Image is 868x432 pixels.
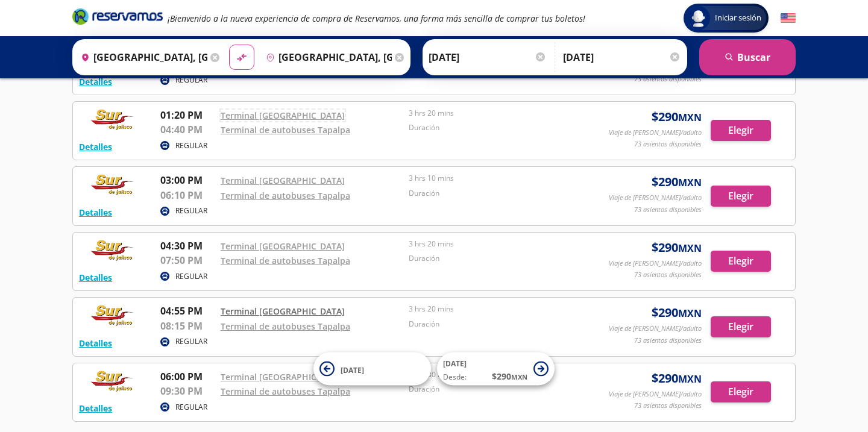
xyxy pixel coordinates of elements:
[72,7,163,25] i: Brand Logo
[79,75,112,88] button: Detalles
[160,173,215,187] p: 03:00 PM
[175,75,207,86] p: REGULAR
[652,239,702,257] span: $ 290
[609,389,702,399] p: Viaje de [PERSON_NAME]/adulto
[79,239,145,263] img: RESERVAMOS
[79,402,112,415] button: Detalles
[409,319,591,330] p: Duración
[409,122,591,133] p: Duración
[711,316,771,337] button: Elegir
[711,381,771,402] button: Elegir
[409,304,591,315] p: 3 hrs 20 mins
[634,401,702,411] p: 73 asientos disponibles
[652,369,702,387] span: $ 290
[221,321,350,332] a: Terminal de autobuses Tapalpa
[443,372,467,383] span: Desde:
[678,307,702,320] small: MXN
[409,188,591,199] p: Duración
[563,42,681,72] input: Opcional
[160,239,215,253] p: 04:30 PM
[781,11,796,26] button: English
[678,372,702,386] small: MXN
[160,108,215,122] p: 01:20 PM
[221,255,350,266] a: Terminal de autobuses Tapalpa
[79,140,112,153] button: Detalles
[175,336,207,347] p: REGULAR
[160,122,215,137] p: 04:40 PM
[221,371,345,383] a: Terminal [GEOGRAPHIC_DATA]
[609,324,702,334] p: Viaje de [PERSON_NAME]/adulto
[175,140,207,151] p: REGULAR
[409,108,591,119] p: 3 hrs 20 mins
[409,384,591,395] p: Duración
[711,186,771,207] button: Elegir
[678,242,702,255] small: MXN
[175,402,207,413] p: REGULAR
[175,205,207,216] p: REGULAR
[168,13,585,24] em: ¡Bienvenido a la nueva experiencia de compra de Reservamos, una forma más sencilla de comprar tus...
[221,175,345,186] a: Terminal [GEOGRAPHIC_DATA]
[221,110,345,121] a: Terminal [GEOGRAPHIC_DATA]
[221,305,345,317] a: Terminal [GEOGRAPHIC_DATA]
[79,337,112,349] button: Detalles
[313,352,431,386] button: [DATE]
[160,304,215,318] p: 04:55 PM
[76,42,207,72] input: Buscar Origen
[429,42,547,72] input: Elegir Fecha
[221,190,350,201] a: Terminal de autobuses Tapalpa
[652,173,702,191] span: $ 290
[711,251,771,272] button: Elegir
[443,358,467,369] span: [DATE]
[634,336,702,346] p: 73 asientos disponibles
[492,370,527,383] span: $ 290
[634,74,702,84] p: 73 asientos disponibles
[409,239,591,249] p: 3 hrs 20 mins
[79,173,145,197] img: RESERVAMOS
[409,253,591,264] p: Duración
[652,108,702,126] span: $ 290
[79,304,145,328] img: RESERVAMOS
[160,319,215,333] p: 08:15 PM
[160,253,215,268] p: 07:50 PM
[341,365,364,375] span: [DATE]
[511,372,527,381] small: MXN
[175,271,207,282] p: REGULAR
[72,7,163,29] a: Brand Logo
[437,352,555,386] button: [DATE]Desde:$290MXN
[652,304,702,322] span: $ 290
[634,139,702,149] p: 73 asientos disponibles
[609,128,702,138] p: Viaje de [PERSON_NAME]/adulto
[221,240,345,252] a: Terminal [GEOGRAPHIC_DATA]
[634,270,702,280] p: 73 asientos disponibles
[634,205,702,215] p: 73 asientos disponibles
[678,111,702,124] small: MXN
[409,173,591,184] p: 3 hrs 10 mins
[221,386,350,397] a: Terminal de autobuses Tapalpa
[79,369,145,393] img: RESERVAMOS
[710,12,766,24] span: Iniciar sesión
[160,369,215,384] p: 06:00 PM
[609,193,702,203] p: Viaje de [PERSON_NAME]/adulto
[79,271,112,284] button: Detalles
[711,120,771,141] button: Elegir
[79,108,145,132] img: RESERVAMOS
[160,384,215,398] p: 09:30 PM
[678,176,702,189] small: MXN
[699,39,796,75] button: Buscar
[160,188,215,202] p: 06:10 PM
[261,42,392,72] input: Buscar Destino
[221,124,350,136] a: Terminal de autobuses Tapalpa
[609,258,702,269] p: Viaje de [PERSON_NAME]/adulto
[79,206,112,219] button: Detalles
